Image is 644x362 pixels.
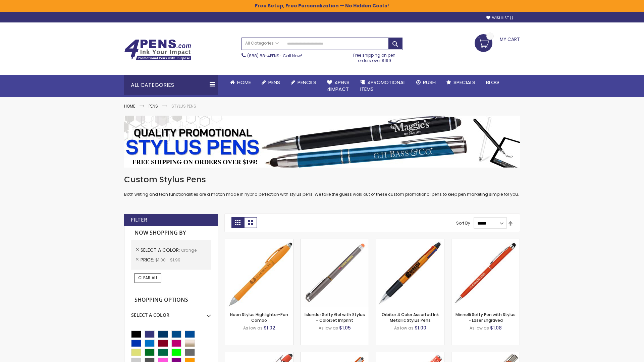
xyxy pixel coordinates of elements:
[138,275,158,281] span: Clear All
[124,116,520,168] img: Stylus Pens
[124,174,520,197] div: Both writing and tech functionalities are a match made in hybrid perfection with stylus pens. We ...
[382,312,439,323] a: Orbitor 4 Color Assorted Ink Metallic Stylus Pens
[242,38,282,49] a: All Categories
[131,293,211,307] strong: Shopping Options
[394,325,414,331] span: As low as
[149,103,158,109] a: Pens
[247,53,279,59] a: (888) 88-4PENS
[360,79,406,93] span: 4PROMOTIONAL ITEMS
[305,312,365,323] a: Islander Softy Gel with Stylus - ColorJet Imprint
[135,273,161,283] a: Clear All
[415,324,426,331] span: $1.00
[451,239,520,307] img: Minnelli Softy Pen with Stylus - Laser Engraved-Orange
[451,352,520,358] a: Tres-Chic Softy Brights with Stylus Pen - Laser-Orange
[245,41,279,46] span: All Categories
[339,324,351,331] span: $1.05
[486,79,499,86] span: Blog
[470,325,489,331] span: As low as
[243,325,263,331] span: As low as
[124,39,191,61] img: 4Pens Custom Pens and Promotional Products
[481,75,504,90] a: Blog
[301,352,369,358] a: Avendale Velvet Touch Stylus Gel Pen-Orange
[455,312,516,323] a: Minnelli Softy Pen with Stylus - Laser Engraved
[346,50,403,63] div: Free shipping on pen orders over $199
[301,239,369,307] img: Islander Softy Gel with Stylus - ColorJet Imprint-Orange
[124,75,218,95] div: All Categories
[376,239,444,307] img: Orbitor 4 Color Assorted Ink Metallic Stylus Pens-Orange
[490,324,502,331] span: $1.08
[171,103,196,109] strong: Stylus Pens
[131,307,211,318] div: Select A Color
[247,53,302,59] span: - Call Now!
[456,220,470,226] label: Sort By
[124,174,520,185] h1: Custom Stylus Pens
[131,226,211,240] strong: Now Shopping by
[451,239,520,244] a: Minnelli Softy Pen with Stylus - Laser Engraved-Orange
[225,75,256,90] a: Home
[453,79,475,86] span: Specials
[319,325,338,331] span: As low as
[141,247,181,253] span: Select A Color
[264,324,275,331] span: $1.02
[298,79,316,86] span: Pencils
[423,79,436,86] span: Rush
[231,217,244,228] strong: Grid
[376,239,444,244] a: Orbitor 4 Color Assorted Ink Metallic Stylus Pens-Orange
[486,15,513,20] a: Wishlist
[285,75,322,90] a: Pencils
[301,239,369,244] a: Islander Softy Gel with Stylus - ColorJet Imprint-Orange
[225,352,293,358] a: 4P-MS8B-Orange
[230,312,288,323] a: Neon Stylus Highlighter-Pen Combo
[355,75,411,97] a: 4PROMOTIONALITEMS
[131,216,147,224] strong: Filter
[225,239,293,307] img: Neon Stylus Highlighter-Pen Combo-Orange
[237,79,251,86] span: Home
[155,257,180,263] span: $1.00 - $1.99
[124,103,135,109] a: Home
[376,352,444,358] a: Marin Softy Pen with Stylus - Laser Engraved-Orange
[411,75,441,90] a: Rush
[181,247,197,253] span: Orange
[256,75,285,90] a: Pens
[441,75,481,90] a: Specials
[268,79,280,86] span: Pens
[141,256,155,263] span: Price
[225,239,293,244] a: Neon Stylus Highlighter-Pen Combo-Orange
[327,79,350,93] span: 4Pens 4impact
[322,75,355,97] a: 4Pens4impact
